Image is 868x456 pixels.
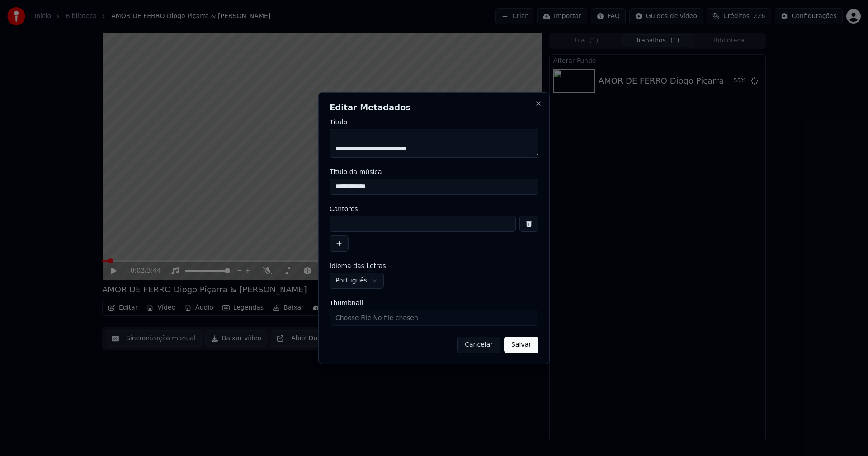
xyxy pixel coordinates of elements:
[330,206,538,212] label: Cantores
[330,103,538,112] h2: Editar Metadados
[330,169,538,175] label: Título da música
[457,337,500,353] button: Cancelar
[330,263,386,269] span: Idioma das Letras
[504,337,538,353] button: Salvar
[330,300,363,306] span: Thumbnail
[330,119,538,125] label: Título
